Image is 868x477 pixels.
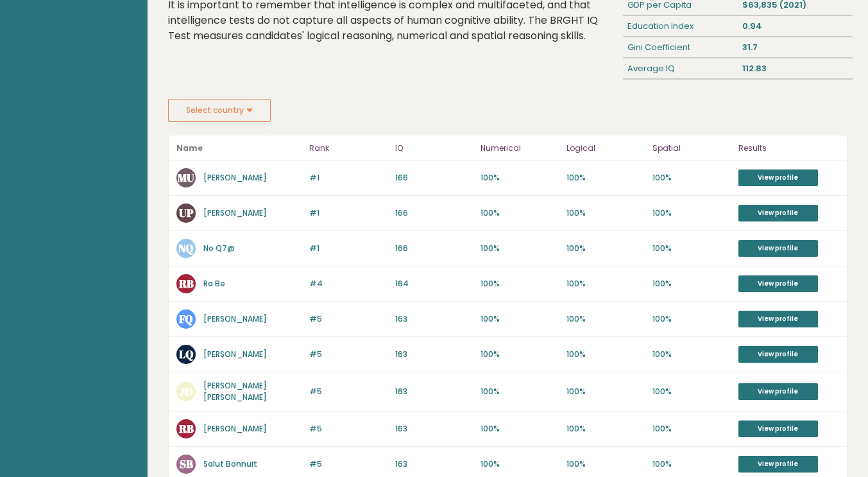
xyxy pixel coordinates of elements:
[395,349,473,360] p: 163
[395,141,473,156] p: IQ
[738,346,818,363] a: View profile
[566,423,645,435] p: 100%
[652,243,731,254] p: 100%
[652,458,731,470] p: 100%
[652,423,731,435] p: 100%
[178,421,194,436] text: RB
[203,349,267,360] a: [PERSON_NAME]
[566,243,645,254] p: 100%
[623,58,738,79] div: Average IQ
[566,172,645,184] p: 100%
[481,207,559,219] p: 100%
[566,141,645,156] p: Logical
[168,99,271,122] button: Select country
[179,205,194,220] text: UP
[203,458,257,469] a: Salut Bonnuit
[203,278,225,289] a: Ra Be
[395,207,473,219] p: 166
[203,172,267,183] a: [PERSON_NAME]
[566,386,645,397] p: 100%
[178,170,194,185] text: MU
[203,243,235,254] a: No Q7@
[395,243,473,254] p: 166
[309,458,387,470] p: #5
[652,278,731,290] p: 100%
[309,423,387,435] p: #5
[738,58,853,79] div: 112.83
[566,349,645,360] p: 100%
[566,458,645,470] p: 100%
[203,207,267,218] a: [PERSON_NAME]
[738,37,853,58] div: 31.7
[176,143,203,153] b: Name
[481,423,559,435] p: 100%
[481,172,559,184] p: 100%
[738,141,839,156] p: Results
[738,421,818,437] a: View profile
[178,276,194,291] text: RB
[738,240,818,257] a: View profile
[738,383,818,400] a: View profile
[309,172,387,184] p: #1
[738,311,818,327] a: View profile
[309,207,387,219] p: #1
[178,241,194,256] text: NQ
[395,278,473,290] p: 164
[309,313,387,325] p: #5
[309,386,387,397] p: #5
[203,380,267,403] a: [PERSON_NAME] [PERSON_NAME]
[309,278,387,290] p: #4
[652,313,731,325] p: 100%
[395,313,473,325] p: 163
[623,16,738,37] div: Education Index
[395,458,473,470] p: 163
[652,141,731,156] p: Spatial
[481,243,559,254] p: 100%
[566,278,645,290] p: 100%
[309,349,387,360] p: #5
[738,205,818,221] a: View profile
[481,458,559,470] p: 100%
[179,347,194,361] text: LQ
[481,313,559,325] p: 100%
[180,456,193,471] text: SB
[481,141,559,156] p: Numerical
[395,386,473,397] p: 163
[738,16,853,37] div: 0.94
[566,313,645,325] p: 100%
[652,386,731,397] p: 100%
[652,207,731,219] p: 100%
[738,169,818,186] a: View profile
[566,207,645,219] p: 100%
[203,423,267,434] a: [PERSON_NAME]
[481,278,559,290] p: 100%
[738,456,818,473] a: View profile
[309,243,387,254] p: #1
[395,172,473,184] p: 166
[652,172,731,184] p: 100%
[623,37,738,58] div: Gini Coefficient
[203,313,267,324] a: [PERSON_NAME]
[309,141,387,156] p: Rank
[395,423,473,435] p: 163
[738,275,818,292] a: View profile
[481,349,559,360] p: 100%
[652,349,731,360] p: 100%
[179,311,193,326] text: FQ
[481,386,559,397] p: 100%
[179,384,193,399] text: JD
